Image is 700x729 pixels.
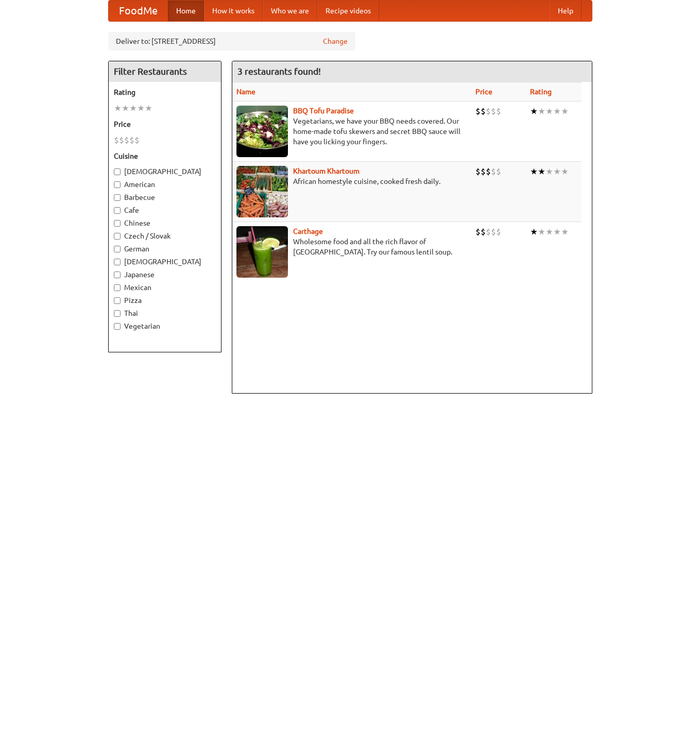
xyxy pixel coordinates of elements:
input: Vegetarian [114,323,121,330]
label: Japanese [114,269,216,280]
li: $ [496,166,501,177]
img: carthage.jpg [236,226,288,278]
label: [DEMOGRAPHIC_DATA] [114,166,216,177]
li: ★ [122,103,129,114]
a: Home [168,1,204,21]
li: ★ [530,226,538,238]
a: Change [323,36,348,46]
li: $ [475,166,481,177]
input: Cafe [114,207,121,214]
li: $ [486,106,491,117]
a: Rating [530,88,552,96]
li: ★ [114,103,122,114]
li: ★ [553,226,561,238]
a: Recipe videos [317,1,379,21]
label: Czech / Slovak [114,231,216,241]
label: American [114,179,216,190]
li: ★ [129,103,137,114]
a: Who we are [263,1,317,21]
li: $ [475,226,481,238]
label: Pizza [114,295,216,306]
li: ★ [545,166,553,177]
img: tofuparadise.jpg [236,106,288,157]
input: Pizza [114,297,121,304]
li: $ [496,106,501,117]
img: khartoum.jpg [236,166,288,217]
a: Carthage [293,227,323,235]
li: ★ [538,226,545,238]
div: Deliver to: [STREET_ADDRESS] [108,32,355,50]
li: $ [124,134,129,146]
li: $ [486,226,491,238]
li: ★ [137,103,145,114]
input: [DEMOGRAPHIC_DATA] [114,259,121,265]
label: Chinese [114,218,216,228]
li: ★ [561,226,569,238]
li: $ [134,134,140,146]
input: Thai [114,310,121,317]
input: [DEMOGRAPHIC_DATA] [114,168,121,175]
a: Price [475,88,492,96]
li: ★ [538,166,545,177]
label: Cafe [114,205,216,215]
p: African homestyle cuisine, cooked fresh daily. [236,176,467,187]
li: $ [481,226,486,238]
li: $ [475,106,481,117]
a: How it works [204,1,263,21]
li: ★ [145,103,152,114]
input: Czech / Slovak [114,233,121,240]
p: Wholesome food and all the rich flavor of [GEOGRAPHIC_DATA]. Try our famous lentil soup. [236,236,467,257]
li: $ [491,226,496,238]
a: Help [550,1,582,21]
li: ★ [530,166,538,177]
ng-pluralize: 3 restaurants found! [237,66,321,76]
label: Vegetarian [114,321,216,331]
li: ★ [545,226,553,238]
li: $ [496,226,501,238]
input: American [114,181,121,188]
li: ★ [553,106,561,117]
li: $ [114,134,119,146]
input: German [114,246,121,252]
label: [DEMOGRAPHIC_DATA] [114,257,216,267]
label: Barbecue [114,192,216,202]
li: $ [481,166,486,177]
input: Barbecue [114,194,121,201]
h5: Cuisine [114,151,216,161]
input: Mexican [114,284,121,291]
li: ★ [561,166,569,177]
li: ★ [530,106,538,117]
li: $ [486,166,491,177]
a: FoodMe [109,1,168,21]
h5: Price [114,119,216,129]
li: $ [119,134,124,146]
label: Mexican [114,282,216,293]
li: ★ [538,106,545,117]
input: Chinese [114,220,121,227]
label: Thai [114,308,216,318]
a: Name [236,88,255,96]
h5: Rating [114,87,216,97]
label: German [114,244,216,254]
li: $ [129,134,134,146]
li: $ [491,166,496,177]
p: Vegetarians, we have your BBQ needs covered. Our home-made tofu skewers and secret BBQ sauce will... [236,116,467,147]
input: Japanese [114,272,121,278]
li: $ [481,106,486,117]
li: ★ [561,106,569,117]
a: Khartoum Khartoum [293,167,360,175]
li: ★ [553,166,561,177]
a: BBQ Tofu Paradise [293,107,354,115]
li: ★ [545,106,553,117]
li: $ [491,106,496,117]
h4: Filter Restaurants [109,61,221,82]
